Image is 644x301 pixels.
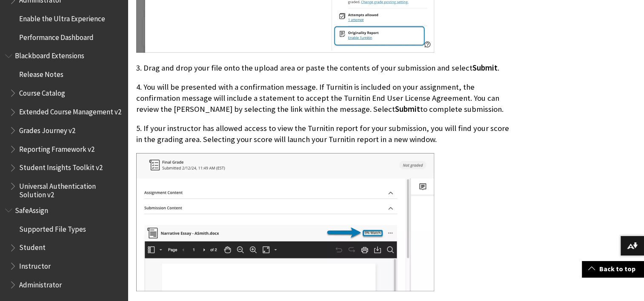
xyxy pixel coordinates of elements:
[19,277,62,289] span: Administrator
[136,62,509,74] p: 3. Drag and drop your file onto the upload area or paste the contents of your submission and sele...
[19,105,121,116] span: Extended Course Management v2
[395,104,420,114] span: Submit
[19,67,63,79] span: Release Notes
[136,82,509,115] p: 4. You will be presented with a confirmation message. If Turnitin is included on your assignment,...
[19,123,75,134] span: Grades Journey v2
[136,153,434,291] img: Student submission screen with Originality Report score highlighted.
[15,49,84,60] span: Blackboard Extensions
[582,261,644,277] a: Back to top
[19,160,103,172] span: Student Insights Toolkit v2
[19,86,65,97] span: Course Catalog
[5,49,123,199] nav: Book outline for Blackboard Extensions
[19,142,94,153] span: Reporting Framework v2
[136,123,509,145] p: 5. If your instructor has allowed access to view the Turnitin report for your submission, you wil...
[472,63,498,73] span: Submit
[15,203,48,214] span: SafeAssign
[19,221,86,233] span: Supported File Types
[19,11,105,23] span: Enable the Ultra Experience
[19,240,46,252] span: Student
[19,179,122,199] span: Universal Authentication Solution v2
[5,203,123,291] nav: Book outline for Blackboard SafeAssign
[19,258,51,270] span: Instructor
[19,30,94,42] span: Performance Dashboard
